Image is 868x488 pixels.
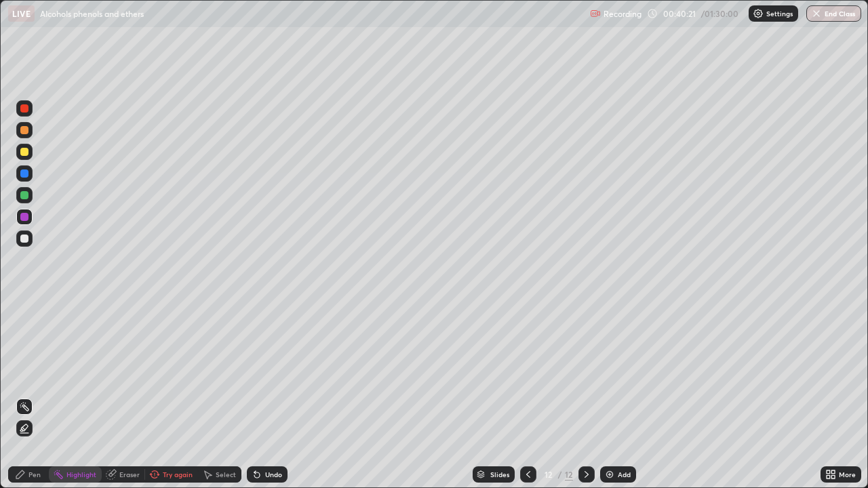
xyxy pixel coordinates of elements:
img: add-slide-button [604,469,615,480]
img: recording.375f2c34.svg [590,8,601,19]
p: LIVE [12,8,31,19]
p: Alcohols phenols and ethers [40,8,144,19]
div: Slides [490,471,509,478]
div: Eraser [119,471,140,478]
div: More [839,471,856,478]
img: class-settings-icons [753,8,764,19]
img: end-class-cross [811,8,822,19]
button: End Class [806,5,861,22]
div: 12 [542,470,555,479]
div: Highlight [66,471,96,478]
div: Select [216,471,236,478]
div: Add [618,471,631,478]
div: Undo [265,471,282,478]
div: / [558,470,562,479]
div: 12 [565,468,573,481]
div: Pen [28,471,41,478]
div: Try again [163,471,193,478]
p: Recording [604,9,642,19]
p: Settings [766,10,793,17]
